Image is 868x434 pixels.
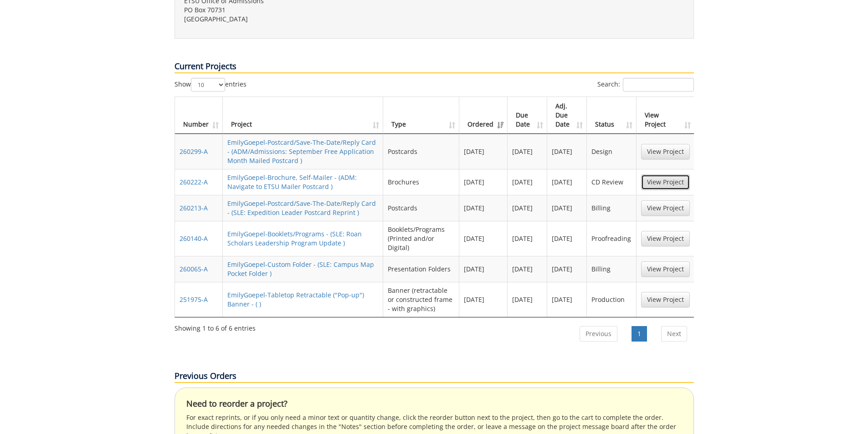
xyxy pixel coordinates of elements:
div: Showing 1 to 6 of 6 entries [175,320,256,333]
td: [DATE] [459,256,508,282]
td: [DATE] [459,195,508,221]
a: 251975-A [180,295,208,304]
a: EmilyGoepel-Postcard/Save-The-Date/Reply Card - (SLE: Expedition Leader Postcard Reprint ) [227,199,376,217]
th: Adj. Due Date: activate to sort column ascending [547,97,587,134]
td: Booklets/Programs (Printed and/or Digital) [383,221,459,256]
td: CD Review [587,169,636,195]
a: 260213-A [180,204,208,212]
td: Production [587,282,636,317]
h4: Need to reorder a project? [186,399,682,408]
td: Billing [587,195,636,221]
label: Show entries [175,78,247,92]
th: Due Date: activate to sort column ascending [508,97,547,134]
td: [DATE] [459,282,508,317]
th: Status: activate to sort column ascending [587,97,636,134]
td: [DATE] [508,195,547,221]
a: Previous [580,326,617,342]
a: View Project [641,261,690,277]
td: Brochures [383,169,459,195]
th: Project: activate to sort column ascending [223,97,383,134]
th: Number: activate to sort column ascending [175,97,223,134]
td: [DATE] [547,195,587,221]
input: Search: [623,78,694,92]
td: Postcards [383,195,459,221]
a: 260065-A [180,265,208,273]
a: View Project [641,292,690,307]
a: View Project [641,144,690,159]
td: [DATE] [508,134,547,169]
a: EmilyGoepel-Brochure, Self-Mailer - (ADM: Navigate to ETSU Mailer Postcard ) [227,173,357,191]
td: [DATE] [508,169,547,195]
a: EmilyGoepel-Tabletop Retractable ("Pop-up") Banner - ( ) [227,291,364,308]
a: View Project [641,200,690,216]
td: [DATE] [547,169,587,195]
a: View Project [641,174,690,190]
a: EmilyGoepel-Booklets/Programs - (SLE: Roan Scholars Leadership Program Update ) [227,230,362,247]
a: EmilyGoepel-Postcard/Save-The-Date/Reply Card - (ADM/Admissions: September Free Application Month... [227,138,376,165]
td: Proofreading [587,221,636,256]
td: Billing [587,256,636,282]
td: [DATE] [459,221,508,256]
td: [DATE] [508,282,547,317]
td: Banner (retractable or constructed frame - with graphics) [383,282,459,317]
td: Postcards [383,134,459,169]
a: 260222-A [180,178,208,186]
td: [DATE] [508,221,547,256]
td: [DATE] [547,221,587,256]
td: Design [587,134,636,169]
th: Ordered: activate to sort column ascending [459,97,508,134]
td: [DATE] [547,256,587,282]
td: [DATE] [508,256,547,282]
label: Search: [597,78,694,92]
td: [DATE] [459,134,508,169]
a: View Project [641,231,690,246]
a: 260140-A [180,234,208,243]
p: Previous Orders [175,370,694,383]
p: PO Box 70731 [184,5,427,15]
p: [GEOGRAPHIC_DATA] [184,15,427,24]
select: Showentries [191,78,225,92]
a: EmilyGoepel-Custom Folder - (SLE: Campus Map Pocket Folder ) [227,260,374,278]
td: Presentation Folders [383,256,459,282]
td: [DATE] [547,134,587,169]
th: View Project: activate to sort column ascending [637,97,694,134]
p: Current Projects [175,61,694,73]
td: [DATE] [547,282,587,317]
a: 260299-A [180,147,208,156]
a: 1 [632,326,647,342]
a: Next [661,326,687,342]
td: [DATE] [459,169,508,195]
th: Type: activate to sort column ascending [383,97,459,134]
